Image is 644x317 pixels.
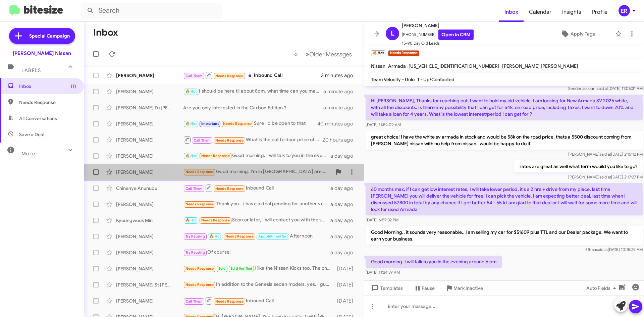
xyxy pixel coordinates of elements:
[183,265,334,272] div: I like the Nissan Kicks too. The only thing holding me back is I owe about $6000 on my 2020 Chevy...
[453,282,483,294] span: Mark Inactive
[309,51,352,58] span: Older Messages
[183,136,322,144] div: What is the out to door price of that Kicks?
[388,50,419,56] small: Needs Response
[185,299,203,304] span: Call Them
[499,2,524,22] a: Inbox
[402,21,474,30] span: [PERSON_NAME]
[388,63,406,69] span: Armada
[370,282,403,294] span: Templates
[183,88,323,95] div: I should be here til about 8pm, what time can you make it by ?
[330,185,359,192] div: a day ago
[185,218,197,222] span: 🔥 Hot
[116,153,183,159] div: [PERSON_NAME]
[116,88,183,95] div: [PERSON_NAME]
[218,266,226,271] span: Sold
[619,5,630,16] div: ER
[21,67,41,73] span: Labels
[557,2,587,22] a: Insights
[19,99,76,106] span: Needs Response
[366,226,643,245] p: Good Morning.. it sounds very reasonable.. I am selling my car for $51609 plus TTL and our Dealer...
[185,89,197,94] span: 🔥 Hot
[371,63,385,69] span: Nissan
[587,2,613,22] span: Profile
[185,250,205,255] span: Try Pausing
[417,76,454,83] span: 1 - Up/Contacted
[334,265,359,272] div: [DATE]
[71,83,76,90] span: (1)
[334,298,359,304] div: [DATE]
[438,30,474,40] a: Open in CRM
[225,234,254,239] span: Needs Response
[613,5,637,16] button: ER
[366,256,502,268] p: Good morning. I will talk to you in the evening around 6 pm
[290,47,302,61] button: Previous
[322,137,359,143] div: 20 hours ago
[9,28,75,44] a: Special Campaign
[185,154,197,158] span: 🔥 Hot
[215,187,244,191] span: Needs Response
[596,247,608,252] span: said at
[183,71,321,80] div: Inbound Call
[209,234,221,239] span: 🔥 Hot
[116,217,183,224] div: Kyoungwook Min
[330,217,359,224] div: a day ago
[215,299,244,304] span: Needs Response
[185,121,197,126] span: 🔥 Hot
[321,72,359,79] div: 3 minutes ago
[19,83,76,90] span: Inbox
[19,115,57,122] span: All Conversations
[408,282,440,294] button: Pause
[13,50,71,57] div: [PERSON_NAME] Nissan
[185,266,214,271] span: Needs Response
[440,282,488,294] button: Mark Inactive
[183,232,330,240] div: Afternoon
[116,201,183,208] div: [PERSON_NAME]
[571,28,595,40] span: Apply Tags
[568,152,643,157] span: [PERSON_NAME] [DATE] 2:15:12 PM
[183,104,323,111] div: Are you only interested in the Carbon Edition ?
[585,247,643,252] span: Effran [DATE] 10:15:29 AM
[116,185,183,192] div: Chinenye Anunudu
[116,120,183,127] div: [PERSON_NAME]
[116,72,183,79] div: [PERSON_NAME]
[183,152,330,160] div: Good morning. I will talk to you in the evening around 6 pm
[290,47,356,61] nav: Page navigation example
[116,233,183,240] div: [PERSON_NAME]
[185,282,214,287] span: Needs Response
[599,174,611,179] span: said at
[330,153,359,159] div: a day ago
[306,50,309,58] span: »
[524,2,557,22] a: Calendar
[183,216,330,224] div: Soon or later, I will contact you with the schedule and appointment.
[364,282,408,294] button: Templates
[201,121,219,126] span: Important
[185,234,205,239] span: Try Pausing
[19,131,44,138] span: Save a Deal
[116,281,183,288] div: [PERSON_NAME] St [PERSON_NAME]
[223,121,252,126] span: Needs Response
[302,47,356,61] button: Next
[366,122,401,127] span: [DATE] 11:59:09 AM
[330,249,359,256] div: a day ago
[568,86,643,91] span: Sender account [DATE] 11:05:31 AM
[116,265,183,272] div: [PERSON_NAME]
[116,169,183,175] div: [PERSON_NAME]
[366,131,643,150] p: great choice! I have the white sv armada in stock and would be 58k on the road price. thats a 550...
[183,120,318,127] div: Sure I'd be open to that
[215,74,244,78] span: Needs Response
[21,151,35,157] span: More
[323,88,359,95] div: a minute ago
[183,249,330,256] div: Of course!
[185,74,203,78] span: Call Them
[330,233,359,240] div: a day ago
[183,200,330,208] div: Thank you...I have a deal pending for another vehicle....
[568,174,643,179] span: [PERSON_NAME] [DATE] 2:17:27 PM
[201,218,230,222] span: Needs Response
[371,50,385,56] small: 🔥 Hot
[366,217,398,222] span: [DATE] 6:59:32 PM
[391,28,394,39] span: L
[366,270,400,275] span: [DATE] 11:24:39 AM
[318,120,359,127] div: 40 minutes ago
